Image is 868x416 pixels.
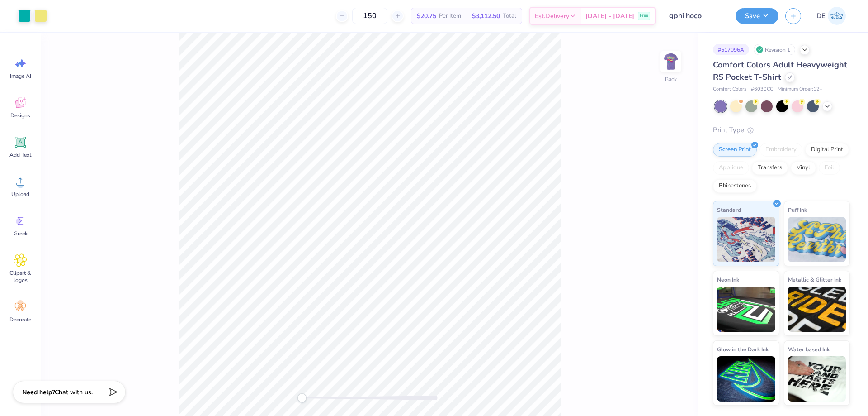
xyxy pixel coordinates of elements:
[812,7,850,25] a: DE
[439,11,461,21] span: Per Item
[717,275,739,284] span: Neon Ink
[805,143,849,157] div: Digital Print
[717,287,775,332] img: Neon Ink
[751,86,773,93] span: # 6030CC
[752,161,788,175] div: Transfers
[640,13,648,19] span: Free
[791,161,816,175] div: Vinyl
[417,11,436,21] span: $20.75
[788,356,846,402] img: Water based Ink
[10,72,31,80] span: Image AI
[713,161,749,175] div: Applique
[662,7,729,25] input: Untitled Design
[662,53,680,71] img: Back
[10,112,30,119] span: Designs
[352,8,387,24] input: – –
[819,161,840,175] div: Foil
[11,191,29,198] span: Upload
[535,11,569,21] span: Est. Delivery
[503,11,516,21] span: Total
[788,344,830,354] span: Water based Ink
[788,205,807,215] span: Puff Ink
[713,143,757,157] div: Screen Print
[9,151,31,158] span: Add Text
[778,86,823,93] span: Minimum Order: 12 +
[713,86,746,93] span: Comfort Colors
[713,59,847,82] span: Comfort Colors Adult Heavyweight RS Pocket T-Shirt
[788,275,841,284] span: Metallic & Glitter Ink
[759,143,802,157] div: Embroidery
[816,11,826,21] span: DE
[14,230,28,237] span: Greek
[713,125,850,135] div: Print Type
[788,217,846,262] img: Puff Ink
[665,75,677,83] div: Back
[297,393,307,402] div: Accessibility label
[713,179,757,193] div: Rhinestones
[717,217,775,262] img: Standard
[788,287,846,332] img: Metallic & Glitter Ink
[754,44,795,55] div: Revision 1
[472,11,500,21] span: $3,112.50
[9,316,31,323] span: Decorate
[713,44,749,55] div: # 517096A
[717,205,741,215] span: Standard
[585,11,634,21] span: [DATE] - [DATE]
[717,344,769,354] span: Glow in the Dark Ink
[55,388,93,397] span: Chat with us.
[22,388,55,397] strong: Need help?
[717,356,775,402] img: Glow in the Dark Ink
[736,8,778,24] button: Save
[5,269,35,284] span: Clipart & logos
[828,7,846,25] img: Djian Evardoni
